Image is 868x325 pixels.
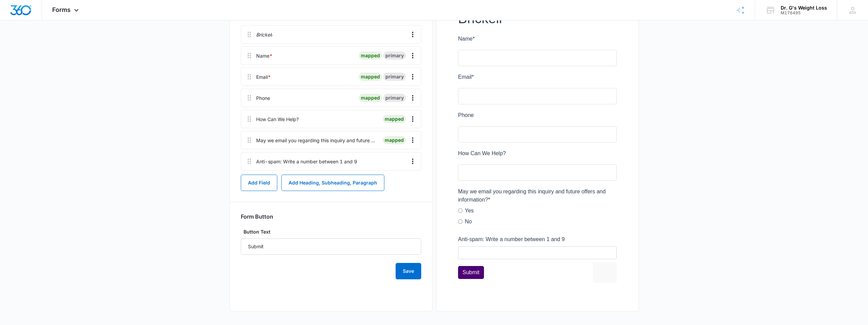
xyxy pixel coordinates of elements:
[781,5,827,11] div: account name
[383,94,406,102] div: primary
[407,50,418,61] button: Overflow Menu
[4,259,21,265] span: Submit
[359,51,382,60] div: mapped
[407,156,418,167] button: Overflow Menu
[256,31,272,38] p: Brickell
[407,135,418,146] button: Overflow Menu
[256,73,271,80] div: Email
[256,94,270,102] div: Phone
[52,6,71,13] span: Forms
[383,73,406,81] div: primary
[383,136,406,144] div: mapped
[241,213,273,220] h3: Form Button
[256,52,273,59] div: Name
[256,137,377,144] div: May we email you regarding this inquiry and future offers and information?
[407,29,418,40] button: Overflow Menu
[407,71,418,82] button: Overflow Menu
[396,263,421,279] button: Save
[359,94,382,102] div: mapped
[359,73,382,81] div: mapped
[256,116,299,123] div: How Can We Help?
[383,51,406,60] div: primary
[241,228,421,236] label: Button Text
[383,115,406,123] div: mapped
[407,92,418,103] button: Overflow Menu
[135,252,222,272] iframe: reCAPTCHA
[281,175,384,191] button: Add Heading, Subheading, Paragraph
[241,175,277,191] button: Add Field
[256,158,357,165] div: Anti-spam: Write a number between 1 and 9
[7,207,14,216] label: No
[7,196,16,205] label: Yes
[781,11,827,15] div: account id
[407,114,418,124] button: Overflow Menu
